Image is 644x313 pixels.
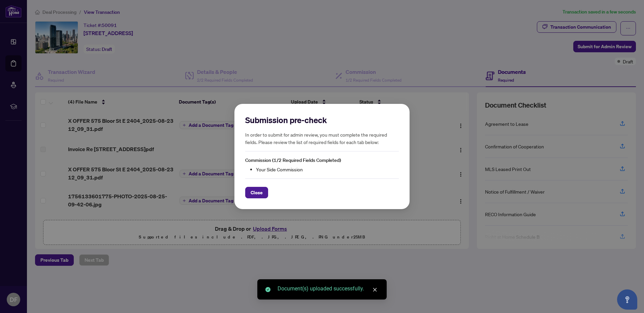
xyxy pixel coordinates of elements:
[245,115,399,125] h2: Submission pre-check
[245,157,341,163] span: Commission (1/2 Required Fields Completed)
[617,289,637,310] button: Open asap
[265,287,270,292] span: check-circle
[256,166,399,173] li: Your Side Commission
[371,286,379,293] a: Close
[251,187,263,198] span: Close
[245,131,399,146] h5: In order to submit for admin review, you must complete the required fields. Please review the lis...
[278,285,379,293] div: Document(s) uploaded successfully.
[373,287,377,292] span: close
[245,187,268,198] button: Close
